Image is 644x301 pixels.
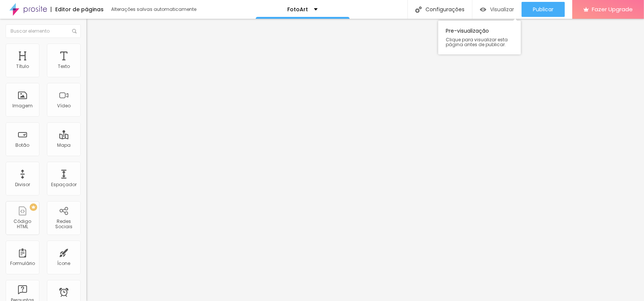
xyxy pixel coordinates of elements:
div: Pre-visualização [438,21,521,54]
div: Redes Sociais [49,219,78,230]
iframe: Editor [86,19,644,301]
span: Fazer Upgrade [592,6,633,12]
div: Texto [58,64,70,69]
div: Mapa [57,143,71,148]
img: Icone [415,6,422,13]
div: Formulário [10,261,35,266]
button: Publicar [522,2,565,17]
img: view-1.svg [480,6,486,13]
p: FotoArt [288,7,308,12]
div: Código HTML [8,219,37,230]
div: Divisor [15,182,30,187]
div: Botão [16,143,30,148]
div: Espaçador [51,182,77,187]
img: Icone [72,29,77,33]
div: Editor de páginas [51,7,104,12]
div: Título [16,64,29,69]
div: Alterações salvas automaticamente [111,7,198,12]
div: Imagem [12,103,33,108]
div: Vídeo [57,103,71,108]
input: Buscar elemento [6,24,81,38]
span: Publicar [533,6,554,12]
button: Visualizar [472,2,522,17]
div: Ícone [57,261,71,266]
span: Clique para visualizar esta página antes de publicar. [446,37,513,47]
span: Visualizar [490,6,514,12]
